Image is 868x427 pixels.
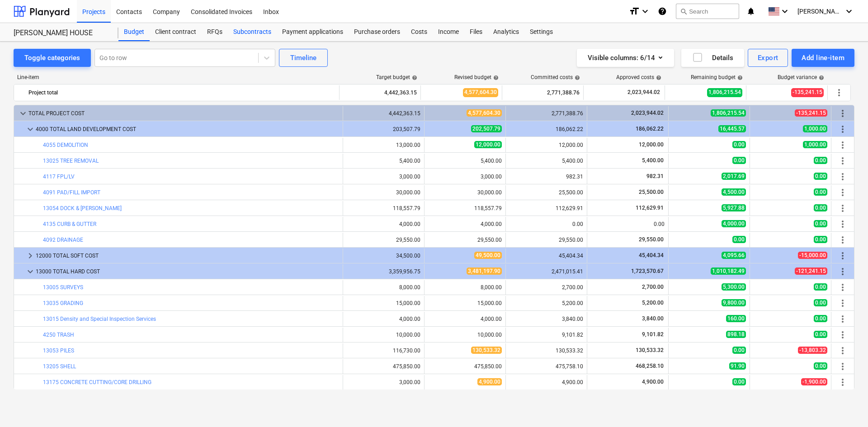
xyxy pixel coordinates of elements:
[467,267,502,275] span: 3,481,197.90
[629,6,640,17] i: format_size
[509,347,583,354] div: 130,533.32
[18,108,28,119] span: keyboard_arrow_down
[635,363,665,369] span: 468,258.10
[722,299,746,306] span: 9,800.00
[837,298,848,309] span: More actions
[347,284,420,291] div: 8,000.00
[758,52,778,64] div: Export
[635,347,665,353] span: 130,533.32
[118,23,150,41] a: Budget
[792,49,854,67] button: Add line-item
[509,332,583,338] div: 9,101.82
[25,266,36,277] span: keyboard_arrow_down
[347,158,420,164] div: 5,400.00
[638,236,665,243] span: 29,550.00
[837,203,848,214] span: More actions
[844,6,854,17] i: keyboard_arrow_down
[491,75,499,80] span: help
[837,219,848,230] span: More actions
[630,110,665,116] span: 2,023,944.02
[778,74,824,80] div: Budget variance
[43,284,83,291] a: 13005 SURVEYS
[573,75,580,80] span: help
[506,85,580,100] div: 2,771,388.76
[43,189,100,196] a: 4091 PAD/FILL IMPORT
[722,188,746,196] span: 4,500.00
[814,362,827,370] span: 0.00
[24,52,80,64] div: Toggle categories
[748,49,788,67] button: Export
[814,283,827,291] span: 0.00
[736,75,743,80] span: help
[577,49,674,67] button: Visible columns:6/14
[676,4,739,19] button: Search
[347,126,420,132] div: 203,507.79
[711,109,746,117] span: 1,806,215.54
[814,173,827,180] span: 0.00
[722,220,746,227] span: 4,000.00
[640,6,651,17] i: keyboard_arrow_down
[43,221,96,227] a: 4135 CURB & GUTTER
[635,205,665,211] span: 112,629.91
[798,347,827,354] span: -13,803.32
[641,331,665,338] span: 9,101.82
[36,122,339,136] div: 4000 TOTAL LAND DEVELOPMENT COST
[43,363,76,370] a: 13205 SHELL
[43,300,83,306] a: 13035 GRADING
[837,329,848,340] span: More actions
[837,140,848,150] span: More actions
[428,332,502,338] div: 10,000.00
[150,23,202,41] a: Client contract
[428,158,502,164] div: 5,400.00
[347,221,420,227] div: 4,000.00
[509,189,583,196] div: 25,500.00
[428,284,502,291] div: 8,000.00
[509,379,583,385] div: 4,900.00
[463,88,498,97] span: 4,577,604.30
[817,75,824,80] span: help
[347,142,420,148] div: 13,000.00
[428,316,502,322] div: 4,000.00
[681,49,744,67] button: Details
[277,23,349,41] a: Payment applications
[488,23,524,41] a: Analytics
[509,300,583,306] div: 5,200.00
[722,204,746,211] span: 5,927.88
[823,384,868,427] div: Chat Widget
[43,332,74,338] a: 4250 TRASH
[28,85,335,100] div: Project total
[680,8,687,15] span: search
[509,142,583,148] div: 12,000.00
[726,315,746,322] span: 160.00
[349,23,406,41] a: Purchase orders
[406,23,433,41] div: Costs
[718,125,746,132] span: 16,445.57
[509,174,583,180] div: 982.31
[376,74,417,80] div: Target budget
[433,23,464,41] a: Income
[509,158,583,164] div: 5,400.00
[464,23,488,41] a: Files
[641,284,665,290] span: 2,700.00
[654,75,661,80] span: help
[524,23,558,41] a: Settings
[343,85,417,100] div: 4,442,363.15
[347,363,420,370] div: 475,850.00
[692,52,733,64] div: Details
[43,347,74,354] a: 13053 PILES
[509,316,583,322] div: 3,840.00
[347,316,420,322] div: 4,000.00
[722,173,746,180] span: 2,017.69
[428,189,502,196] div: 30,000.00
[837,250,848,261] span: More actions
[641,300,665,306] span: 5,200.00
[347,110,420,117] div: 4,442,363.15
[729,362,746,370] span: 91.90
[454,74,499,80] div: Revised budget
[43,174,75,180] a: 4117 FPL/LV
[591,221,665,227] div: 0.00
